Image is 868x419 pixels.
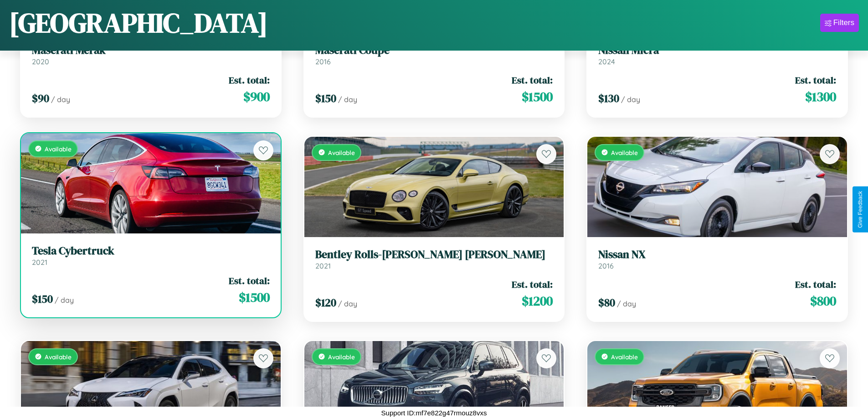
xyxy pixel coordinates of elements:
span: Est. total: [795,73,836,87]
span: / day [338,95,357,104]
a: Nissan NX2016 [598,248,836,270]
span: 2021 [315,261,331,270]
h3: Nissan Micra [598,44,836,57]
span: / day [338,299,357,308]
span: $ 800 [810,292,836,310]
span: 2016 [315,57,331,66]
h3: Tesla Cybertruck [32,244,270,258]
a: Nissan Micra2024 [598,44,836,66]
button: Filters [820,14,859,32]
span: $ 900 [243,88,270,106]
span: Available [45,145,72,153]
span: $ 80 [598,295,615,310]
span: Est. total: [229,73,270,87]
span: $ 130 [598,91,619,106]
span: $ 150 [315,91,336,106]
span: $ 1300 [805,88,836,106]
span: Est. total: [229,274,270,287]
span: Available [611,353,638,361]
span: $ 1500 [522,88,553,106]
h1: [GEOGRAPHIC_DATA] [9,4,268,41]
span: / day [55,295,74,305]
a: Maserati Merak2020 [32,44,270,66]
span: Est. total: [512,73,553,87]
span: 2016 [598,261,614,270]
h3: Maserati Coupe [315,44,553,57]
span: Est. total: [795,278,836,291]
span: $ 150 [32,291,53,306]
h3: Bentley Rolls-[PERSON_NAME] [PERSON_NAME] [315,248,553,261]
span: $ 120 [315,295,336,310]
span: $ 90 [32,91,49,106]
span: / day [617,299,636,308]
h3: Maserati Merak [32,44,270,57]
span: 2024 [598,57,615,66]
a: Tesla Cybertruck2021 [32,244,270,267]
span: Available [45,353,72,361]
a: Maserati Coupe2016 [315,44,553,66]
p: Support ID: mf7e822g47rmouz8vxs [381,407,487,419]
span: 2020 [32,57,49,66]
span: / day [621,95,640,104]
div: Filters [833,18,854,27]
a: Bentley Rolls-[PERSON_NAME] [PERSON_NAME]2021 [315,248,553,270]
span: Est. total: [512,278,553,291]
span: $ 1200 [522,292,553,310]
span: Available [328,149,355,156]
span: Available [611,149,638,156]
h3: Nissan NX [598,248,836,261]
span: $ 1500 [239,288,270,306]
span: / day [51,95,70,104]
span: Available [328,353,355,361]
span: 2021 [32,258,47,267]
div: Give Feedback [857,191,863,228]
